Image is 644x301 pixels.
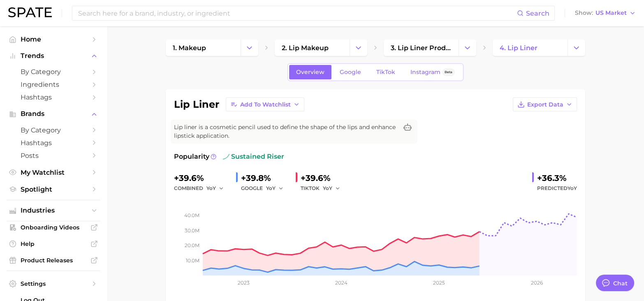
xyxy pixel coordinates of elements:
[323,185,332,192] span: YoY
[335,280,347,286] tspan: 2024
[240,101,291,108] span: Add to Watchlist
[7,166,100,179] a: My Watchlist
[7,91,100,104] a: Hashtags
[493,39,568,56] a: 4. lip liner
[595,11,627,15] span: US Market
[21,152,86,160] span: Posts
[173,44,206,52] span: 1. makeup
[21,257,86,264] span: Product Releases
[21,280,86,287] span: Settings
[226,97,304,111] button: Add to Watchlist
[527,101,563,108] span: Export Data
[433,280,445,286] tspan: 2025
[376,69,395,76] span: TikTok
[7,238,100,250] a: Help
[282,44,329,52] span: 2. lip makeup
[340,69,361,76] span: Google
[8,7,52,17] img: SPATE
[166,39,241,56] a: 1. makeup
[21,68,86,76] span: by Category
[266,183,284,193] button: YoY
[266,185,276,192] span: YoY
[223,152,284,162] span: sustained riser
[537,171,577,185] div: +36.3%
[333,65,368,79] a: Google
[445,69,452,76] span: Beta
[403,65,462,79] a: InstagramBeta
[241,183,289,193] div: GOOGLE
[21,110,86,118] span: Brands
[21,126,86,134] span: by Category
[241,171,289,185] div: +39.8%
[7,183,100,196] a: Spotlight
[21,240,86,248] span: Help
[174,183,229,193] div: combined
[573,8,638,19] button: ShowUS Market
[7,33,100,46] a: Home
[206,183,224,193] button: YoY
[21,207,86,214] span: Industries
[7,78,100,91] a: Ingredients
[7,149,100,162] a: Posts
[568,39,585,56] button: Change Category
[530,280,542,286] tspan: 2026
[575,11,593,15] span: Show
[241,39,258,56] button: Change Category
[7,204,100,217] button: Industries
[513,97,577,111] button: Export Data
[174,100,219,109] h1: lip liner
[21,81,86,88] span: Ingredients
[7,108,100,120] button: Brands
[500,44,537,52] span: 4. lip liner
[7,254,100,266] a: Product Releases
[7,278,100,290] a: Settings
[21,139,86,147] span: Hashtags
[301,171,346,185] div: +39.6%
[323,183,341,193] button: YoY
[568,185,577,191] span: YoY
[21,169,86,176] span: My Watchlist
[206,185,216,192] span: YoY
[289,65,331,79] a: Overview
[391,44,452,52] span: 3. lip liner products
[7,50,100,62] button: Trends
[174,171,229,185] div: +39.6%
[459,39,476,56] button: Change Category
[174,152,209,162] span: Popularity
[296,69,324,76] span: Overview
[7,124,100,137] a: by Category
[21,52,86,60] span: Trends
[21,185,86,193] span: Spotlight
[7,137,100,149] a: Hashtags
[77,6,517,20] input: Search here for a brand, industry, or ingredient
[238,280,250,286] tspan: 2023
[21,93,86,101] span: Hashtags
[410,69,440,76] span: Instagram
[369,65,402,79] a: TikTok
[7,221,100,234] a: Onboarding Videos
[7,65,100,78] a: by Category
[223,153,229,160] img: sustained riser
[537,183,577,193] span: Predicted
[384,39,459,56] a: 3. lip liner products
[275,39,350,56] a: 2. lip makeup
[21,35,86,43] span: Home
[526,9,549,17] span: Search
[21,224,86,231] span: Onboarding Videos
[350,39,367,56] button: Change Category
[174,123,398,140] span: Lip liner is a cosmetic pencil used to define the shape of the lips and enhance lipstick applicat...
[301,183,346,193] div: TIKTOK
